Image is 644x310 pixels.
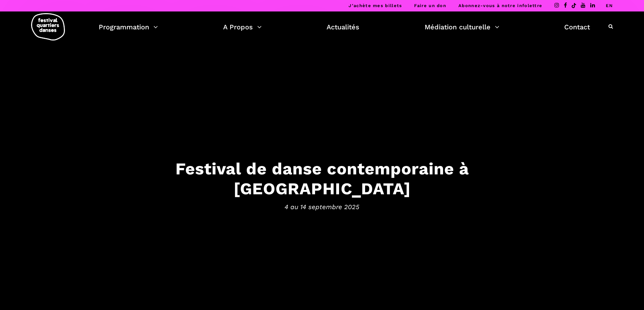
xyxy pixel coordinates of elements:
a: Abonnez-vous à notre infolettre [458,3,542,8]
a: Actualités [327,21,359,33]
a: Médiation culturelle [425,21,499,33]
a: EN [606,3,613,8]
a: Programmation [99,21,158,33]
img: logo-fqd-med [31,13,65,40]
a: J’achète mes billets [349,3,402,8]
a: Contact [564,21,590,33]
a: A Propos [223,21,262,33]
h3: Festival de danse contemporaine à [GEOGRAPHIC_DATA] [113,159,532,199]
span: 4 au 14 septembre 2025 [113,202,532,212]
a: Faire un don [414,3,446,8]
